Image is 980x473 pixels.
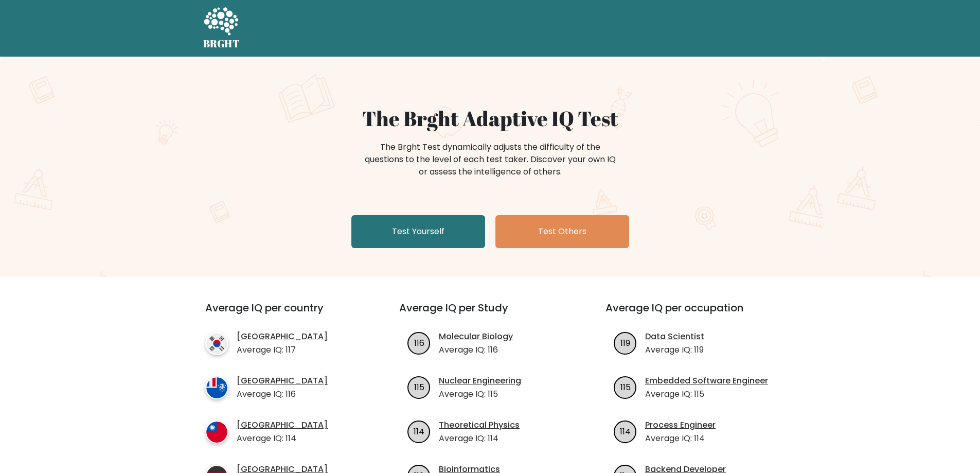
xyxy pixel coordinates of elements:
text: 115 [414,381,424,393]
text: 119 [620,337,630,348]
p: Average IQ: 114 [237,432,328,445]
h5: BRGHT [203,38,240,50]
a: Theoretical Physics [439,419,520,431]
p: Average IQ: 114 [645,432,716,445]
p: Average IQ: 114 [439,432,520,445]
text: 114 [620,425,631,437]
h3: Average IQ per country [205,302,362,326]
a: [GEOGRAPHIC_DATA] [237,375,328,387]
h1: The Brght Adaptive IQ Test [239,106,741,131]
p: Average IQ: 116 [237,388,328,400]
h3: Average IQ per Study [399,302,581,326]
a: BRGHT [203,4,240,52]
img: country [205,376,228,399]
a: Molecular Biology [439,330,513,343]
a: [GEOGRAPHIC_DATA] [237,419,328,431]
p: Average IQ: 115 [439,388,521,400]
a: Embedded Software Engineer [645,375,768,387]
a: Nuclear Engineering [439,375,521,387]
p: Average IQ: 119 [645,344,704,356]
a: Process Engineer [645,419,716,431]
text: 116 [414,337,424,348]
img: country [205,332,228,355]
a: [GEOGRAPHIC_DATA] [237,330,328,343]
a: Test Yourself [351,215,485,248]
a: Test Others [495,215,629,248]
text: 114 [414,425,424,437]
div: The Brght Test dynamically adjusts the difficulty of the questions to the level of each test take... [362,141,619,178]
h3: Average IQ per occupation [605,302,787,326]
text: 115 [620,381,631,393]
p: Average IQ: 116 [439,344,513,356]
img: country [205,421,228,444]
p: Average IQ: 117 [237,344,328,356]
a: Data Scientist [645,330,704,343]
p: Average IQ: 115 [645,388,768,400]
